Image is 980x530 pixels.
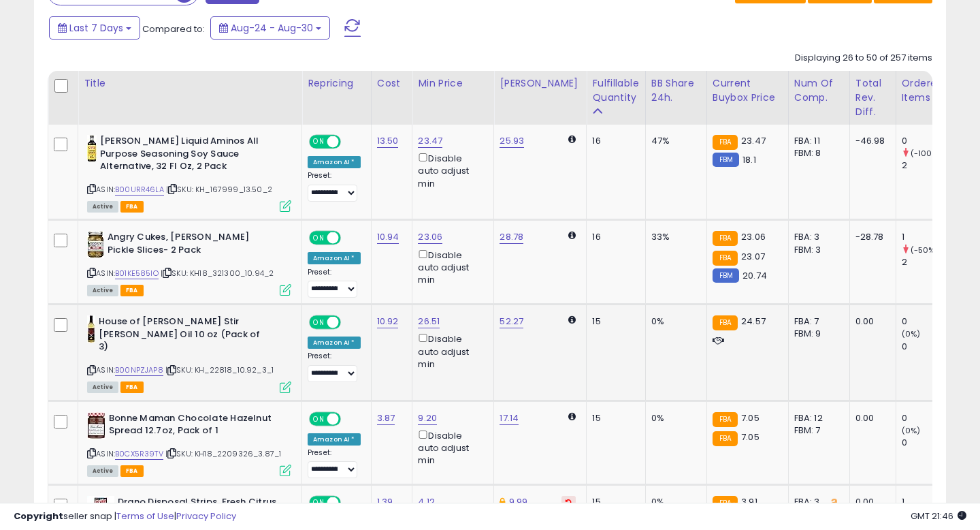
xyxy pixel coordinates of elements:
[794,328,839,340] div: FBM: 9
[794,135,839,147] div: FBA: 11
[500,411,519,425] a: 17.14
[855,76,890,119] div: Total Rev. Diff.
[418,230,442,244] a: 23.06
[902,412,957,424] div: 0
[911,245,938,255] small: (-50%)
[87,135,291,211] div: ASIN:
[742,153,756,166] span: 18.1
[741,134,766,147] span: 23.47
[100,135,265,176] b: [PERSON_NAME] Liquid Aminos All Purpose Seasoning Soy Sauce Alternative, 32 Fl Oz, 2 Pack
[115,268,159,279] a: B01KE585IO
[741,250,765,263] span: 23.07
[902,315,957,328] div: 0
[592,315,634,328] div: 15
[176,510,236,523] a: Privacy Policy
[794,76,844,105] div: Num of Comp.
[911,510,966,523] span: 2025-09-7 21:46 GMT
[308,433,361,446] div: Amazon AI *
[741,230,766,243] span: 23.06
[339,413,361,424] span: OFF
[377,315,399,328] a: 10.92
[87,381,118,393] span: All listings currently available for purchase on Amazon
[308,352,361,382] div: Preset:
[742,269,767,282] span: 20.74
[308,156,361,168] div: Amazon AI *
[592,412,634,424] div: 15
[87,135,97,162] img: 41XRux7ibaL._SL40_.jpg
[49,16,140,40] button: Last 7 Days
[911,148,942,159] small: (-100%)
[87,231,291,294] div: ASIN:
[87,285,118,296] span: All listings currently available for purchase on Amazon
[855,315,885,328] div: 0.00
[794,412,839,424] div: FBA: 12
[87,201,118,213] span: All listings currently available for purchase on Amazon
[651,412,696,424] div: 0%
[418,428,483,467] div: Disable auto adjust min
[310,317,327,328] span: ON
[713,268,739,283] small: FBM
[902,135,957,147] div: 0
[500,134,524,148] a: 25.93
[166,184,272,195] span: | SKU: KH_167999_13.50_2
[120,285,144,296] span: FBA
[713,76,783,105] div: Current Buybox Price
[713,251,738,266] small: FBA
[109,412,274,441] b: Bonne Maman Chocolate Hazelnut Spread 12.7oz, Pack of 1
[108,231,273,260] b: Angry Cukes, [PERSON_NAME] Pickle Slices- 2 Pack
[418,411,437,425] a: 9.20
[120,381,144,393] span: FBA
[500,315,523,328] a: 52.27
[308,448,361,479] div: Preset:
[855,412,885,424] div: 0.00
[308,268,361,298] div: Preset:
[310,232,327,244] span: ON
[165,448,281,459] span: | SKU: KH18_2209326_3.87_1
[120,201,144,213] span: FBA
[418,134,442,148] a: 23.47
[713,412,738,427] small: FBA
[500,230,523,244] a: 28.78
[713,231,738,246] small: FBA
[902,328,921,339] small: (0%)
[418,331,483,371] div: Disable auto adjust min
[902,231,957,243] div: 1
[308,337,361,349] div: Amazon AI *
[165,364,274,375] span: | SKU: KH_22818_10.92_3_1
[120,465,144,477] span: FBA
[651,231,696,243] div: 33%
[339,136,361,148] span: OFF
[902,437,957,449] div: 0
[87,412,105,439] img: 41wZJPSvlfL._SL40_.jpg
[418,315,440,328] a: 26.51
[794,231,839,243] div: FBA: 3
[84,76,296,91] div: Title
[741,315,766,328] span: 24.57
[794,315,839,328] div: FBA: 7
[87,412,291,476] div: ASIN:
[308,171,361,202] div: Preset:
[87,231,104,258] img: 41iQyhVEuBL._SL40_.jpg
[69,21,123,35] span: Last 7 Days
[651,315,696,328] div: 0%
[231,21,313,35] span: Aug-24 - Aug-30
[115,184,164,196] a: B00URR46LA
[794,147,839,159] div: FBM: 8
[651,76,701,105] div: BB Share 24h.
[99,315,264,357] b: House of [PERSON_NAME] Stir [PERSON_NAME] Oil 10 oz (Pack of 3)
[339,317,361,328] span: OFF
[592,76,639,105] div: Fulfillable Quantity
[210,16,330,40] button: Aug-24 - Aug-30
[377,134,399,148] a: 13.50
[902,425,921,436] small: (0%)
[741,431,759,443] span: 7.05
[115,448,163,460] a: B0CX5R39TV
[902,341,957,353] div: 0
[592,231,634,243] div: 16
[339,232,361,244] span: OFF
[651,135,696,147] div: 47%
[713,315,738,330] small: FBA
[500,76,581,91] div: [PERSON_NAME]
[855,135,885,147] div: -46.98
[161,268,274,279] span: | SKU: KH18_321300_10.94_2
